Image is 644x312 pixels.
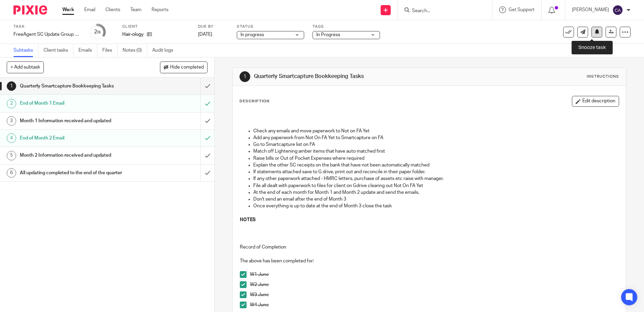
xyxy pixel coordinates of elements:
div: FreeAgent SC Update Group 3 - [DATE] - [DATE] [13,31,81,38]
h1: Month 2 Information received and updated [20,150,136,160]
div: 5 [7,151,16,160]
p: W1 June [250,271,618,278]
p: Record of Completion [240,244,618,251]
p: Go to Smartcapture list on FA [253,141,618,148]
div: 1 [239,71,250,82]
span: In progress [240,32,264,37]
img: svg%3E [612,5,623,16]
h1: Quarterly Smartcapture Bookkeeping Tasks [254,73,444,80]
span: [DATE] [198,32,212,37]
p: Check any emails and move paperwork to Not on FA Yet [253,128,618,134]
p: Add any paperwork from Not On FA Yet to Smartcapture on FA [253,134,618,141]
h1: Month 1 Information received and updated [20,116,136,126]
span: Hide completed [170,65,204,70]
a: Reports [152,6,168,13]
h1: Quarterly Smartcapture Bookkeeping Tasks [20,81,136,91]
label: Due by [198,24,228,29]
a: Clients [105,6,120,13]
div: FreeAgent SC Update Group 3 - June - Aug, 2025 [13,31,81,38]
div: 1 [7,81,16,91]
h1: End of Month 1 Email [20,98,136,108]
p: Once everything is up to date at the end of Month 3 close the task [253,203,618,209]
a: Work [62,6,74,13]
p: Don't send an email after the end of Month 3 [253,196,618,203]
button: + Add subtask [7,61,44,73]
strong: NOTES [240,217,256,222]
a: Team [130,6,141,13]
small: /6 [97,30,101,34]
p: The above has been completed for: [240,258,618,264]
p: [PERSON_NAME] [572,6,609,13]
p: If statements attached save to G drive, print out and reconcile in their paper folder. [253,168,618,175]
a: Emails [78,44,97,57]
p: File all dealt with paperwork to files for client on Gdrive clearing out Not On FA Yet [253,182,618,189]
a: Email [84,6,95,13]
div: Instructions [587,74,619,79]
h1: End of Month 2 Email [20,133,136,143]
div: 2 [94,28,101,36]
div: 4 [7,133,16,143]
p: At the end of each month for Month 1 and Month 2 update and send the emails. [253,189,618,196]
div: 3 [7,116,16,126]
button: Edit description [572,96,619,107]
img: Pixie [13,5,47,15]
p: W2 June [250,281,618,288]
p: Match off Lightening amber items that have auto matched first [253,148,618,155]
a: Notes (0) [123,44,147,57]
span: In Progress [316,32,340,37]
div: 2 [7,99,16,108]
input: Search [411,8,472,14]
p: Explain the other SC receipts on the bank that have not been automatically matched [253,162,618,168]
h1: All updating completed to the end of the quarter [20,168,136,178]
label: Client [122,24,190,29]
a: Client tasks [43,44,73,57]
span: Get Support [509,7,535,12]
a: Files [102,44,118,57]
p: W3 June [250,291,618,298]
button: Hide completed [160,61,207,73]
p: Description [239,99,269,104]
p: W4 June [250,302,618,308]
p: Hair-ology [122,31,143,38]
label: Task [13,24,81,29]
div: 6 [7,168,16,178]
a: Audit logs [152,44,178,57]
label: Status [237,24,304,29]
a: Subtasks [13,44,38,57]
p: If any other paperwork attached - HMRC letters, purchase of assets etc raise with manager. [253,175,618,182]
p: Raise bills or Out of Pocket Expenses where required [253,155,618,162]
label: Tags [313,24,380,29]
